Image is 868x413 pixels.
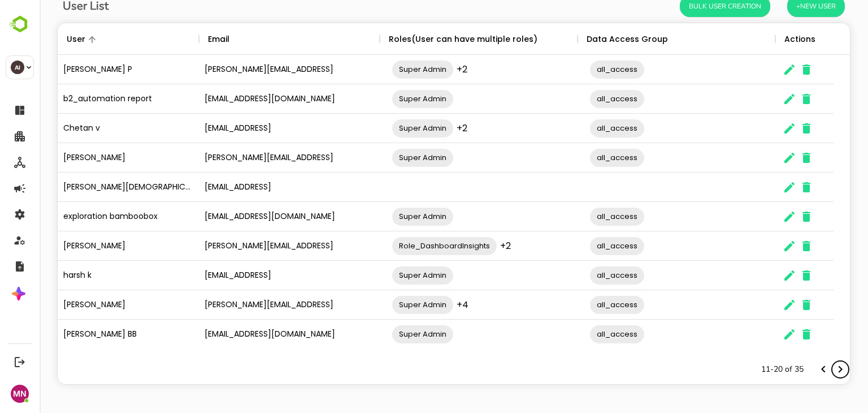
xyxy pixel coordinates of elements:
div: Actions [745,23,776,55]
img: BambooboxLogoMark.f1c84d78b4c51b1a7b5f700c9845e183.svg [6,14,34,35]
span: Super Admin [353,298,414,311]
span: Super Admin [353,210,414,223]
span: +4 [417,298,429,311]
div: [PERSON_NAME] [18,143,159,173]
span: Role_DashboardInsights [353,239,457,252]
span: all_access [550,63,605,76]
div: [PERSON_NAME][DEMOGRAPHIC_DATA] [18,173,159,202]
span: +2 [461,239,471,252]
div: [PERSON_NAME] P [18,55,159,84]
button: Next page [792,361,809,378]
span: all_access [550,269,605,282]
button: Logout [12,354,27,369]
span: Super Admin [353,269,414,282]
div: [EMAIL_ADDRESS] [159,261,340,290]
button: Sort [190,33,203,46]
div: The User Data [18,23,811,385]
span: +2 [417,63,428,76]
span: all_access [550,122,605,135]
span: all_access [550,328,605,341]
span: Super Admin [353,328,414,341]
span: Super Admin [353,92,414,105]
button: Sort [46,33,59,46]
div: MN [11,385,29,403]
div: b2_automation report [18,84,159,114]
div: [PERSON_NAME] BB [18,320,159,349]
span: all_access [550,92,605,105]
div: Roles(User can have multiple roles) [349,23,498,55]
span: all_access [550,239,605,252]
div: [EMAIL_ADDRESS][DOMAIN_NAME] [159,320,340,349]
span: +2 [417,122,428,135]
div: [PERSON_NAME][EMAIL_ADDRESS] [159,290,340,320]
span: all_access [550,210,605,223]
div: [PERSON_NAME][EMAIL_ADDRESS] [159,231,340,261]
div: Chetan v [18,114,159,143]
div: [EMAIL_ADDRESS] [159,173,340,202]
div: Data Access Group [547,23,628,55]
button: Previous page [775,361,792,378]
div: AI [11,61,24,74]
span: Super Admin [353,122,414,135]
span: all_access [550,298,605,311]
div: [EMAIL_ADDRESS] [159,114,340,143]
span: all_access [550,151,605,164]
div: exploration bamboobox [18,202,159,231]
div: Email [168,23,190,55]
span: Super Admin [353,151,414,164]
span: Super Admin [353,63,414,76]
div: User [27,23,46,55]
div: [PERSON_NAME][EMAIL_ADDRESS] [159,143,340,173]
div: [PERSON_NAME] [18,290,159,320]
div: [EMAIL_ADDRESS][DOMAIN_NAME] [159,202,340,231]
p: 11-20 of 35 [722,364,764,375]
div: [PERSON_NAME] [18,231,159,261]
div: harsh k [18,261,159,290]
div: [EMAIL_ADDRESS][DOMAIN_NAME] [159,84,340,114]
div: [PERSON_NAME][EMAIL_ADDRESS] [159,55,340,84]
